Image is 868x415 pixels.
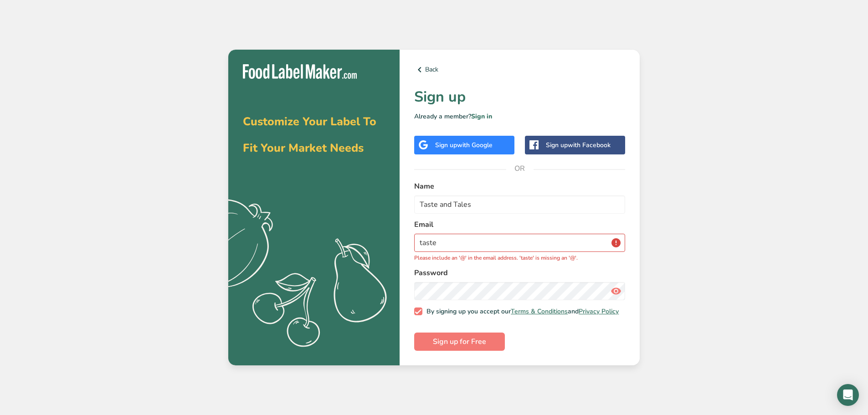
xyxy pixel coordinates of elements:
span: with Google [457,141,493,149]
p: Already a member? [414,112,625,121]
div: Open Intercom Messenger [837,384,859,406]
h1: Sign up [414,86,625,108]
span: with Facebook [568,141,611,149]
a: Privacy Policy [579,307,619,316]
img: Food Label Maker [243,64,357,79]
div: Sign up [546,140,611,150]
p: Please include an '@' in the email address. 'taste' is missing an '@'. [414,254,625,262]
a: Terms & Conditions [511,307,568,316]
div: Sign up [435,140,493,150]
a: Sign in [471,112,492,121]
label: Email [414,219,625,230]
button: Sign up for Free [414,333,505,351]
input: email@example.com [414,234,625,252]
span: Customize Your Label To Fit Your Market Needs [243,114,376,156]
label: Name [414,181,625,192]
span: OR [506,155,534,182]
span: By signing up you accept our and [422,307,619,316]
span: Sign up for Free [433,336,486,347]
a: Back [414,64,625,75]
input: John Doe [414,195,625,214]
label: Password [414,267,625,278]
